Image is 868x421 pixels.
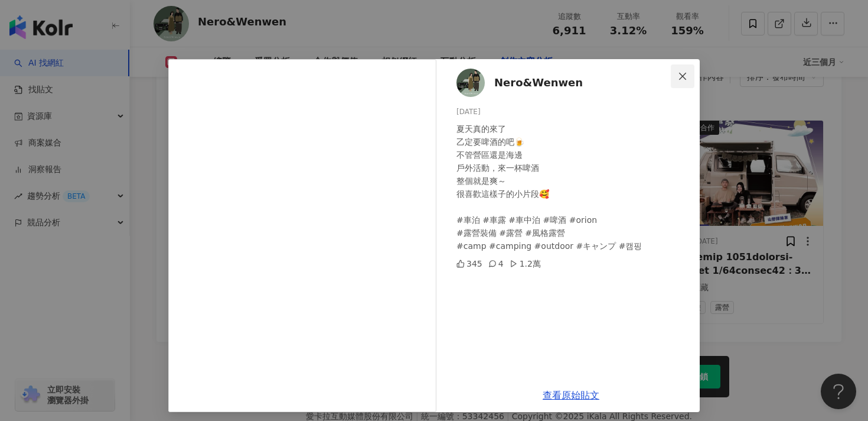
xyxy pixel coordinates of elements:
[456,257,482,270] div: 345
[510,257,541,270] div: 1.2萬
[543,390,599,401] a: 查看原始貼文
[494,75,583,91] span: Nero&Wenwen
[456,122,690,252] div: 夏天真的來了 乙定要啤酒的吧🍺 不管營區還是海邊 戶外活動，來一杯啤酒 整個就是爽～ 很喜歡這樣子的小片段🥰 #車泊 #車露 #車中泊 #啤酒 #orion #露營裝備 #露營 #風格露營 #c...
[671,64,694,88] button: Close
[488,257,504,270] div: 4
[456,69,485,97] img: KOL Avatar
[456,106,690,118] div: [DATE]
[456,69,674,97] a: KOL AvatarNero&Wenwen
[678,72,687,81] span: close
